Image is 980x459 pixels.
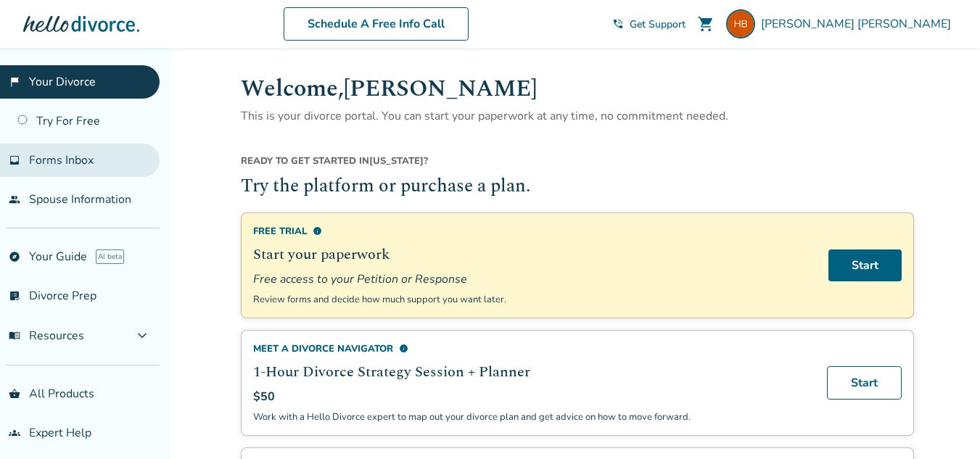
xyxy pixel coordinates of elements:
p: Work with a Hello Divorce expert to map out your divorce plan and get advice on how to move forward. [253,410,810,423]
span: inbox [9,154,20,166]
span: Forms Inbox [29,152,94,168]
h1: Welcome, [PERSON_NAME] [241,71,914,107]
span: Free access to your Petition or Response [253,271,811,287]
span: $50 [253,389,275,405]
span: shopping_cart [697,15,715,33]
span: info [399,344,408,353]
span: groups [9,427,20,439]
span: [PERSON_NAME] [PERSON_NAME] [761,16,957,32]
span: Ready to get started in [241,154,369,168]
span: shopping_basket [9,388,20,400]
a: Start [827,366,902,400]
img: hbremnerbulk@gmail.com [726,9,755,38]
div: Meet a divorce navigator [253,342,810,355]
span: explore [9,251,20,262]
p: Review forms and decide how much support you want later. [253,293,811,306]
a: Start [828,249,902,281]
div: [US_STATE] ? [241,154,914,173]
a: Schedule A Free Info Call [284,7,469,41]
span: flag_2 [9,76,20,88]
span: Resources [9,328,84,344]
span: expand_more [133,327,151,344]
span: info [313,226,322,236]
span: menu_book [9,330,20,342]
span: Get Support [630,17,685,31]
span: list_alt_check [9,290,20,302]
iframe: Chat Widget [907,389,980,459]
a: phone_in_talkGet Support [612,17,685,31]
h2: Start your paperwork [253,244,811,265]
h2: 1-Hour Divorce Strategy Session + Planner [253,361,810,383]
div: Free Trial [253,225,811,238]
span: phone_in_talk [612,18,624,30]
p: This is your divorce portal. You can start your paperwork at any time, no commitment needed. [241,107,914,125]
h2: Try the platform or purchase a plan. [241,173,914,201]
span: AI beta [96,249,124,264]
span: people [9,194,20,205]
